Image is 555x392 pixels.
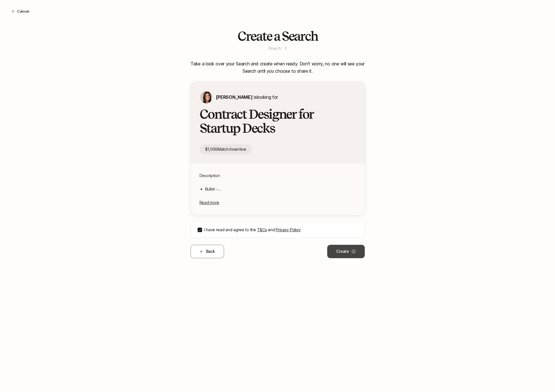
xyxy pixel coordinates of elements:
[216,94,253,100] a: [PERSON_NAME]
[200,107,356,135] h2: Contract Designer for Startup Decks
[205,186,356,192] li: Bullet -...
[7,6,33,16] button: Cancel
[200,200,219,205] span: Read more
[216,93,278,101] p: is looking for
[191,60,365,75] p: Take a look over your Search and create when ready. Don't worry, no one will see your Search unti...
[200,144,252,154] p: $1,000 Match Incentive
[200,172,356,179] p: Description
[276,227,301,232] a: Privacy Policy
[237,29,318,43] h2: Create a Search
[257,227,267,232] a: T&Cs
[200,91,212,103] img: 71d7b91d_d7cb_43b4_a7ea_a9b2f2cc6e03.jpg
[191,245,224,258] button: Back
[327,245,364,258] button: Create
[268,45,287,51] p: Step 3 / 3
[204,226,358,233] label: I have read and agree to the and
